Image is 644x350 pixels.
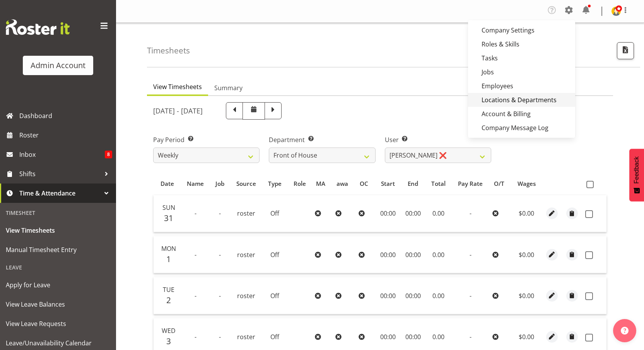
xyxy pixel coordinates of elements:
td: 00:00 [401,236,425,273]
a: Employees [468,79,575,93]
img: help-xxl-2.png [621,327,629,335]
div: Wages [516,179,537,188]
td: Off [262,195,287,232]
a: Roles & Skills [468,37,575,51]
span: Mon [161,244,176,253]
span: - [470,209,471,218]
div: Start [379,179,396,188]
span: - [195,209,196,218]
span: Manual Timesheet Entry [6,244,110,256]
span: Feedback [633,156,640,184]
span: 1 [166,254,171,264]
div: Admin Account [31,60,85,71]
a: Locations & Departments [468,93,575,107]
div: Leave [2,259,114,275]
td: 0.00 [425,195,451,232]
div: MA [316,179,328,188]
a: Company Settings [468,23,575,37]
td: 00:00 [375,277,401,314]
span: - [470,250,471,259]
span: - [219,333,221,341]
img: admin-rosteritf9cbda91fdf824d97c9d6345b1f660ea.png [612,7,621,16]
a: Manual Timesheet Entry [2,240,114,259]
label: Department [269,135,375,144]
td: Off [262,236,287,273]
td: 00:00 [375,195,401,232]
span: - [195,292,196,300]
span: - [219,250,221,259]
span: View Timesheets [153,82,202,91]
a: Apply for Leave [2,275,114,295]
div: Total [430,179,447,188]
span: Time & Attendance [19,187,101,199]
td: 00:00 [401,277,425,314]
div: Timesheet [2,205,114,221]
span: - [470,333,471,341]
a: View Timesheets [2,221,114,240]
span: Roster [19,129,112,141]
div: OC [360,179,371,188]
span: View Leave Requests [6,318,110,329]
span: - [470,292,471,300]
td: 00:00 [375,236,401,273]
span: roster [237,333,255,341]
label: Pay Period [153,135,260,144]
a: Tasks [468,51,575,65]
div: Source [234,179,258,188]
a: Company Message Log [468,121,575,135]
div: Role [292,179,307,188]
span: roster [237,250,255,259]
h4: Timesheets [147,46,190,55]
label: User [385,135,491,144]
span: View Leave Balances [6,299,110,310]
span: - [195,250,196,259]
span: View Timesheets [6,225,110,236]
span: Inbox [19,149,105,160]
span: 8 [105,151,112,158]
div: End [405,179,421,188]
a: Jobs [468,65,575,79]
span: roster [237,292,255,300]
div: awa [337,179,351,188]
a: Account & Billing [468,107,575,121]
td: 0.00 [425,236,451,273]
span: - [195,333,196,341]
h5: [DATE] - [DATE] [153,106,203,115]
div: Type [267,179,284,188]
td: $0.00 [511,277,542,314]
span: Sun [162,203,175,212]
span: Shifts [19,168,101,180]
div: O/T [494,179,507,188]
a: View Leave Requests [2,314,114,333]
td: $0.00 [511,236,542,273]
img: Rosterit website logo [6,19,70,35]
span: Tue [163,285,174,294]
span: - [219,292,221,300]
td: Off [262,277,287,314]
td: 00:00 [401,195,425,232]
div: Date [158,179,176,188]
span: Summary [214,83,243,93]
div: Name [185,179,206,188]
div: Pay Rate [456,179,485,188]
span: - [219,209,221,218]
span: Leave/Unavailability Calendar [6,337,110,349]
td: $0.00 [511,195,542,232]
span: Wed [162,326,176,335]
span: 31 [164,213,173,223]
span: roster [237,209,255,218]
td: 0.00 [425,277,451,314]
button: Export CSV [617,42,634,59]
a: View Leave Balances [2,295,114,314]
span: Dashboard [19,110,112,122]
div: Job [214,179,225,188]
button: Feedback - Show survey [629,149,644,201]
span: 2 [166,295,171,305]
span: Apply for Leave [6,279,110,291]
span: 3 [166,336,171,347]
